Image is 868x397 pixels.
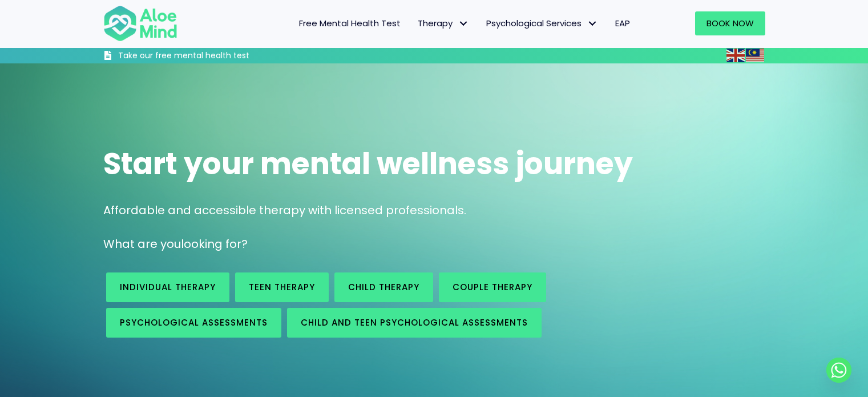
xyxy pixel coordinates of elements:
span: EAP [615,17,630,29]
span: What are you [103,236,181,252]
span: Book Now [706,17,754,29]
a: Psychological assessments [106,308,281,338]
span: Individual therapy [120,281,216,293]
span: Therapy: submenu [455,15,472,32]
a: Book Now [695,11,765,35]
span: Psychological Services: submenu [584,15,601,32]
span: Child and Teen Psychological assessments [301,316,528,328]
p: Affordable and accessible therapy with licensed professionals. [103,202,765,219]
a: Child Therapy [334,272,433,302]
a: English [726,49,746,62]
span: Child Therapy [348,281,419,293]
img: en [726,49,745,62]
img: ms [746,49,764,62]
a: Whatsapp [826,358,851,383]
span: Couple therapy [453,281,532,293]
span: Teen Therapy [249,281,315,293]
span: Start your mental wellness journey [103,143,633,185]
span: Free Mental Health Test [299,17,401,29]
a: Individual therapy [106,272,229,302]
h3: Take our free mental health test [118,50,310,62]
a: EAP [607,11,639,35]
a: Teen Therapy [235,272,329,302]
a: Psychological ServicesPsychological Services: submenu [478,11,607,35]
a: Free Mental Health Test [290,11,409,35]
img: Aloe mind Logo [103,5,177,42]
a: Take our free mental health test [103,50,310,63]
a: Couple therapy [439,272,546,302]
a: Child and Teen Psychological assessments [287,308,542,338]
a: Malay [746,49,765,62]
span: looking for? [181,236,248,252]
nav: Menu [192,11,639,35]
span: Psychological assessments [120,316,268,328]
span: Psychological Services [486,17,598,29]
span: Therapy [418,17,469,29]
a: TherapyTherapy: submenu [409,11,478,35]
